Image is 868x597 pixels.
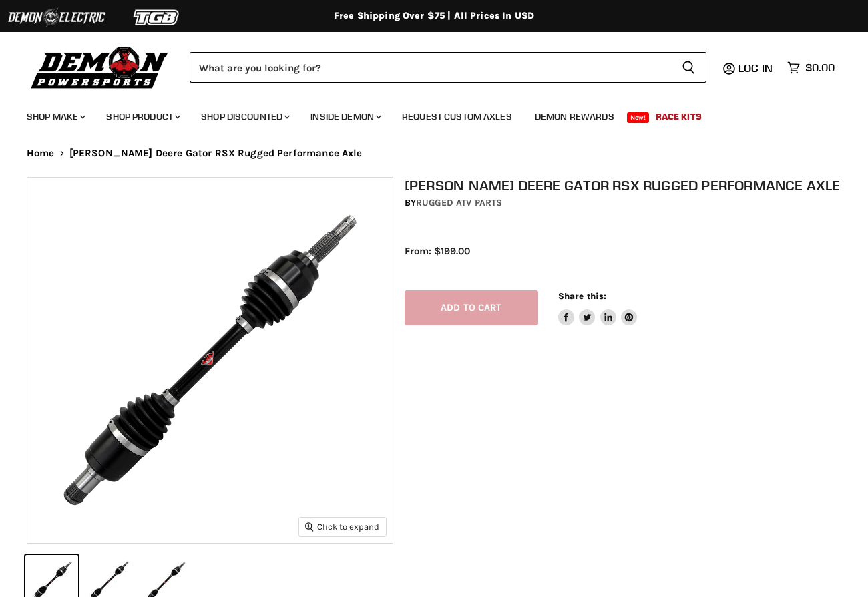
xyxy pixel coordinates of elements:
[17,97,831,130] ul: Main menu
[405,196,853,210] div: by
[646,103,712,130] a: Race Kits
[405,245,470,257] span: From: $199.00
[627,112,650,123] span: New!
[27,43,173,91] img: Demon Powersports
[69,148,363,159] span: [PERSON_NAME] Deere Gator RSX Rugged Performance Axle
[7,5,107,30] img: Demon Electric Logo 2
[781,58,841,77] a: $0.00
[405,177,853,194] h1: [PERSON_NAME] Deere Gator RSX Rugged Performance Axle
[525,103,624,130] a: Demon Rewards
[558,290,638,326] aside: Share this:
[392,103,522,130] a: Request Custom Axles
[190,52,671,83] input: Search
[17,103,93,130] a: Shop Make
[107,5,207,30] img: TGB Logo 2
[732,62,781,74] a: Log in
[299,518,386,536] button: Click to expand
[96,103,188,130] a: Shop Product
[738,61,773,75] span: Log in
[300,103,389,130] a: Inside Demon
[805,61,835,74] span: $0.00
[190,52,706,83] form: Product
[558,291,606,301] span: Share this:
[416,197,502,208] a: Rugged ATV Parts
[27,148,55,159] a: Home
[671,52,706,83] button: Search
[191,103,298,130] a: Shop Discounted
[305,522,379,532] span: Click to expand
[27,178,393,543] img: IMAGE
